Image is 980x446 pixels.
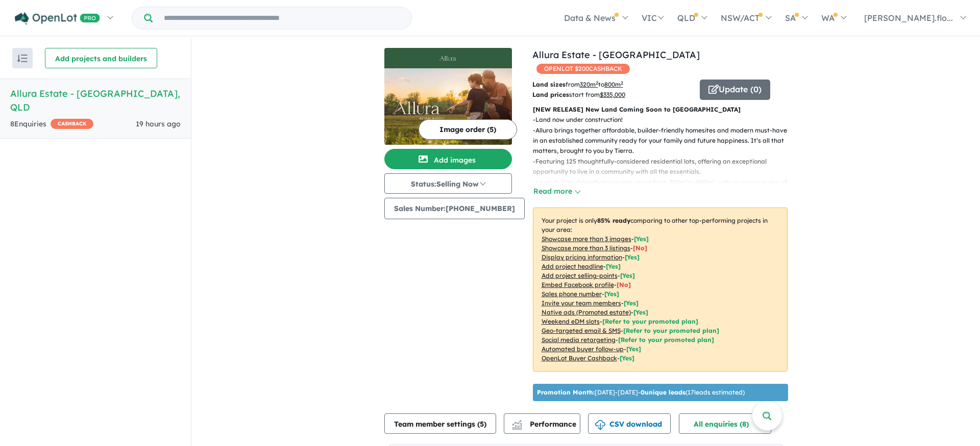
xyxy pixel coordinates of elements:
[542,299,621,307] u: Invite your team members
[580,81,598,88] u: 320 m
[384,173,512,194] button: Status:Selling Now
[623,327,719,334] span: [Refer to your promoted plan]
[620,354,634,362] span: [Yes]
[624,299,639,307] span: [ Yes ]
[542,308,631,316] u: Native ads (Promoted estate)
[15,12,100,25] img: Openlot PRO Logo White
[384,413,496,434] button: Team member settings (5)
[512,423,522,430] img: bar-chart.svg
[532,81,566,88] b: Land sizes
[618,336,714,344] span: [Refer to your promoted plan]
[604,290,619,298] span: [ Yes ]
[533,177,796,198] p: - Level, builder-friendly homesites range from 320m² to 800m², with an average size of 440m².
[513,419,576,429] span: Performance
[384,48,512,145] a: Allura Estate - Bundamba LogoAllura Estate - Bundamba
[595,420,605,430] img: download icon
[679,413,771,434] button: All enquiries (8)
[606,263,621,270] span: [ Yes ]
[634,235,649,243] span: [ Yes ]
[533,186,581,197] button: Read more
[10,118,93,130] div: 8 Enquir ies
[542,327,621,334] u: Geo-targeted email & SMS
[620,272,635,279] span: [ Yes ]
[542,318,600,325] u: Weekend eDM slots
[633,244,647,252] span: [ No ]
[633,308,648,316] span: [Yes]
[537,388,745,397] p: [DATE] - [DATE] - ( 17 leads estimated)
[542,354,617,362] u: OpenLot Buyer Cashback
[598,81,623,88] span: to
[388,52,508,64] img: Allura Estate - Bundamba Logo
[419,119,517,140] button: Image order (5)
[533,104,788,115] p: [NEW RELEASE] New Land Coming Soon to [GEOGRAPHIC_DATA]
[602,318,698,325] span: [Refer to your promoted plan]
[533,207,788,372] p: Your project is only comparing to other top-performing projects in your area: - - - - - - - - - -...
[532,91,569,98] b: Land prices
[596,80,598,86] sup: 2
[480,419,484,429] span: 5
[597,217,630,224] b: 85 % ready
[542,336,616,344] u: Social media retargeting
[604,81,623,88] u: 800 m
[504,413,580,434] button: Performance
[512,420,521,426] img: line-chart.svg
[10,87,181,114] h5: Allura Estate - [GEOGRAPHIC_DATA] , QLD
[155,7,409,29] input: Try estate name, suburb, builder or developer
[533,115,796,125] p: - Land now under construction!
[542,281,614,288] u: Embed Facebook profile
[641,388,685,396] b: 0 unique leads
[537,388,595,396] b: Promotion Month:
[532,90,692,100] p: start from
[542,263,603,270] u: Add project headline
[536,64,630,74] span: OPENLOT $ 200 CASHBACK
[542,235,631,243] u: Showcase more than 3 images
[533,156,796,177] p: - Featuring 125 thoughtfully-considered residential lots, offering an exceptional opportunity to ...
[617,281,631,288] span: [ No ]
[542,253,622,261] u: Display pricing information
[51,119,93,129] span: CASHBACK
[136,119,181,128] span: 19 hours ago
[45,48,157,68] button: Add projects and builders
[625,253,640,261] span: [ Yes ]
[384,198,525,219] button: Sales Number:[PHONE_NUMBER]
[533,125,796,156] p: - Allura brings together affordable, builder-friendly homesites and modern must-haves in an estab...
[542,244,630,252] u: Showcase more than 3 listings
[532,49,700,61] a: Allura Estate - [GEOGRAPHIC_DATA]
[542,290,602,298] u: Sales phone number
[588,413,671,434] button: CSV download
[384,68,512,145] img: Allura Estate - Bundamba
[600,91,625,98] u: $ 335,000
[542,345,624,353] u: Automated buyer follow-up
[700,80,770,100] button: Update (0)
[542,272,618,279] u: Add project selling-points
[17,55,28,62] img: sort.svg
[864,13,953,23] span: [PERSON_NAME].flo...
[621,80,623,86] sup: 2
[626,345,641,353] span: [Yes]
[532,80,692,90] p: from
[384,149,512,169] button: Add images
